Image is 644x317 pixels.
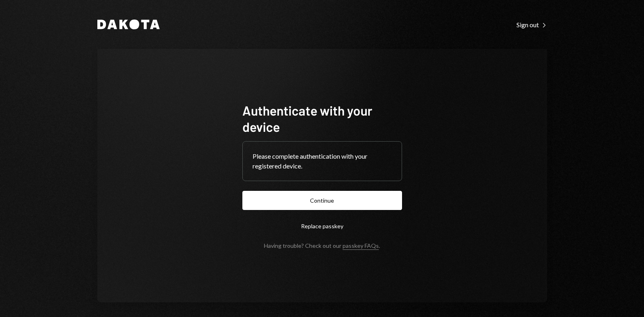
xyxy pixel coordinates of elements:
div: Having trouble? Check out our . [264,242,380,249]
h1: Authenticate with your device [242,102,402,135]
button: Replace passkey [242,216,402,236]
a: Sign out [517,20,547,29]
div: Please complete authentication with your registered device. [253,151,392,171]
div: Sign out [517,21,547,29]
a: passkey FAQs [343,242,379,250]
button: Continue [242,191,402,210]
